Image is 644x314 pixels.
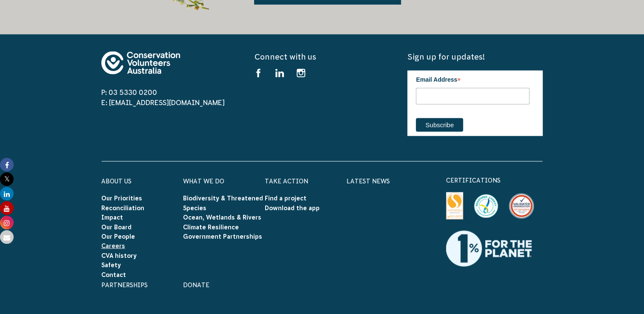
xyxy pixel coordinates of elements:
[101,252,137,259] a: CVA history
[446,175,543,186] p: certifications
[101,195,142,202] a: Our Priorities
[183,178,224,185] a: What We Do
[101,224,132,231] a: Our Board
[183,282,209,288] a: Donate
[183,233,262,240] a: Government Partnerships
[101,282,148,288] a: Partnerships
[254,51,389,62] h5: Connect with us
[416,118,463,132] input: Subscribe
[183,195,263,211] a: Biodiversity & Threatened Species
[416,71,530,87] label: Email Address
[101,88,157,96] a: P: 03 5330 0200
[265,205,320,211] a: Download the app
[183,214,261,221] a: Ocean, Wetlands & Rivers
[101,178,132,185] a: About Us
[407,51,543,62] h5: Sign up for updates!
[101,205,144,211] a: Reconciliation
[346,178,390,185] a: Latest News
[265,195,306,202] a: Find a project
[101,51,180,74] img: logo-footer.svg
[101,99,225,106] a: E: [EMAIL_ADDRESS][DOMAIN_NAME]
[265,178,308,185] a: Take Action
[101,233,135,240] a: Our People
[101,271,126,278] a: Contact
[183,224,239,231] a: Climate Resilience
[101,243,125,249] a: Careers
[101,214,123,221] a: Impact
[101,262,121,268] a: Safety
